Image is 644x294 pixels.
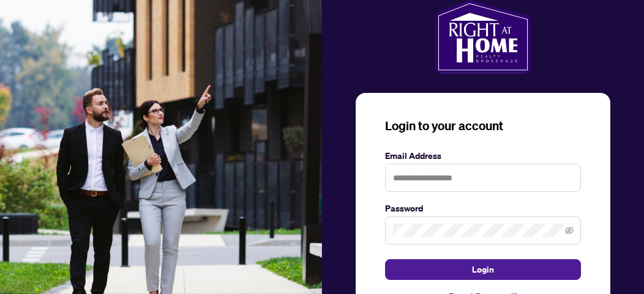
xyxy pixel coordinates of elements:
[385,259,581,280] button: Login
[385,202,581,215] label: Password
[565,226,574,235] span: eye-invisible
[472,260,494,279] span: Login
[385,117,581,134] h3: Login to your account
[385,149,581,163] label: Email Address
